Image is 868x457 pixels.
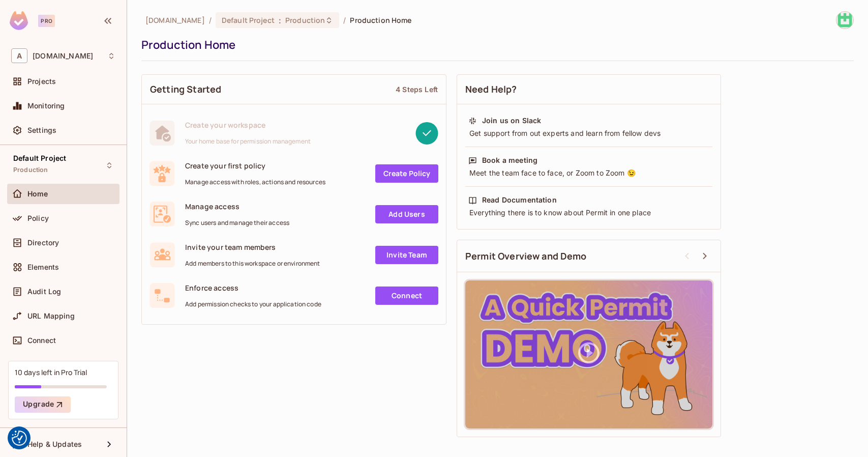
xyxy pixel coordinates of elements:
[27,190,48,198] span: Home
[468,208,709,218] div: Everything there is to know about Permit in one place
[27,126,56,134] span: Settings
[482,195,557,205] div: Read Documentation
[27,336,56,345] span: Connect
[185,178,325,186] span: Manage access with roles, actions and resources
[343,15,346,25] li: /
[13,166,48,174] span: Production
[465,250,587,263] span: Permit Overview and Demo
[209,15,212,25] li: /
[185,120,311,130] span: Create your workspace
[278,16,282,24] span: :
[145,15,205,25] span: the active workspace
[27,263,59,271] span: Elements
[185,300,321,308] span: Add permission checks to your application code
[27,312,75,320] span: URL Mapping
[836,12,853,28] img: Ahmed, Envar (Allianz Technology GmbH)
[375,287,438,305] a: Connect
[185,161,325,170] span: Create your first policy
[185,202,289,211] span: Manage access
[12,431,27,446] img: Revisit consent button
[185,283,321,293] span: Enforce access
[11,48,27,63] span: A
[396,84,438,94] div: 4 Steps Left
[27,440,82,448] span: Help & Updates
[12,431,27,446] button: Consent Preferences
[27,102,65,110] span: Monitoring
[15,396,71,413] button: Upgrade
[27,77,56,85] span: Projects
[27,214,49,222] span: Policy
[350,15,411,25] span: Production Home
[185,219,289,227] span: Sync users and manage their access
[482,116,541,126] div: Join us on Slack
[38,15,55,27] div: Pro
[27,288,61,296] span: Audit Log
[222,15,275,25] span: Default Project
[141,37,849,52] div: Production Home
[468,168,709,178] div: Meet the team face to face, or Zoom to Zoom 😉
[468,128,709,138] div: Get support from out experts and learn from fellow devs
[15,367,87,377] div: 10 days left in Pro Trial
[13,154,66,162] span: Default Project
[150,83,221,96] span: Getting Started
[185,242,320,252] span: Invite your team members
[33,52,93,60] span: Workspace: allianz.at
[482,155,537,165] div: Book a meeting
[10,11,28,30] img: SReyMgAAAABJRU5ErkJggg==
[285,15,325,25] span: Production
[465,83,517,96] span: Need Help?
[185,137,311,146] span: Your home base for permission management
[185,260,320,268] span: Add members to this workspace or environment
[375,246,438,264] a: Invite Team
[375,164,438,183] a: Create Policy
[375,205,438,223] a: Add Users
[27,239,59,247] span: Directory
